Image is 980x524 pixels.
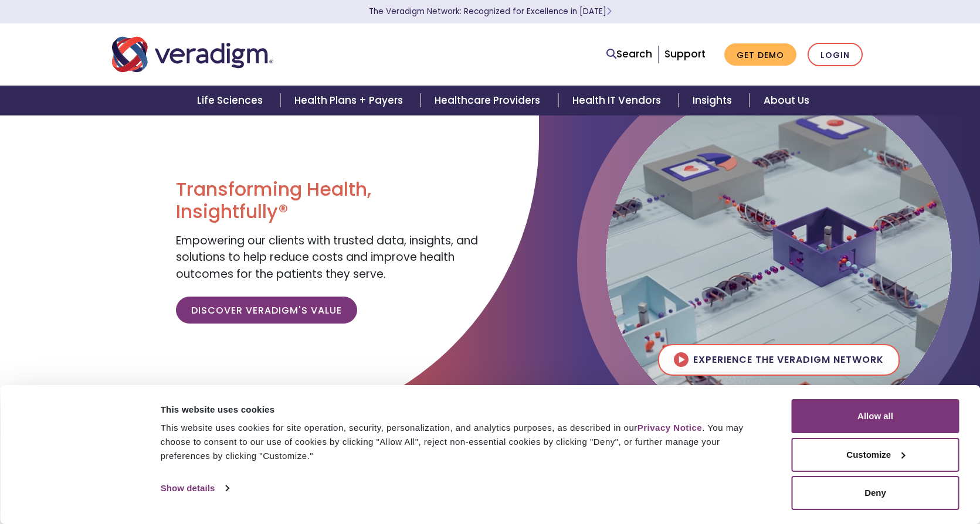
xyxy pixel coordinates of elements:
a: Search [606,46,652,62]
a: Healthcare Providers [421,86,558,115]
img: Veradigm logo [112,35,273,74]
div: This website uses cookies [161,403,765,417]
button: Deny [792,476,959,510]
a: The Veradigm Network: Recognized for Excellence in [DATE]Learn More [369,6,612,17]
a: Health IT Vendors [558,86,679,115]
div: This website uses cookies for site operation, security, personalization, and analytics purposes, ... [161,421,765,463]
button: Customize [792,438,959,472]
a: Show details [161,479,229,497]
a: Get Demo [724,43,796,66]
a: Life Sciences [183,86,280,115]
span: Learn More [606,6,612,17]
button: Allow all [792,399,959,433]
a: Insights [679,86,750,115]
a: About Us [750,86,823,115]
a: Support [664,47,706,61]
a: Discover Veradigm's Value [176,297,357,324]
span: Empowering our clients with trusted data, insights, and solutions to help reduce costs and improv... [176,233,478,282]
a: Login [808,43,863,67]
a: Privacy Notice [637,423,702,433]
h1: Transforming Health, Insightfully® [176,178,481,223]
a: Health Plans + Payers [280,86,421,115]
